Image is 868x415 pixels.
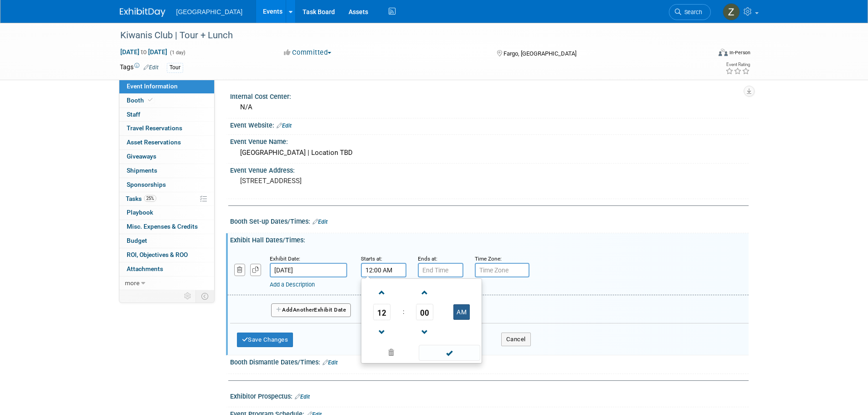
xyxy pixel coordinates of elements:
[373,304,390,320] span: Pick Hour
[119,220,214,234] a: Misc. Expenses & Credits
[119,248,214,262] a: ROI, Objectives & ROO
[240,177,436,185] pre: [STREET_ADDRESS]
[127,167,157,174] span: Shipments
[363,347,420,359] a: Clear selection
[127,97,154,104] span: Booth
[230,118,749,130] div: Event Website:
[230,135,749,146] div: Event Venue Name:
[195,290,214,302] td: Toggle Event Tabs
[237,100,742,114] div: N/A
[475,256,502,262] small: Time Zone:
[120,48,168,56] span: [DATE] [DATE]
[725,62,750,67] div: Event Rating
[119,277,214,290] a: more
[281,48,335,57] button: Committed
[416,320,433,343] a: Decrement Minute
[361,256,382,262] small: Starts at:
[148,97,153,102] i: Booth reservation complete
[117,27,697,44] div: Kiwanis Club | Tour + Lunch
[271,303,351,317] button: AddAnotherExhibit Date
[144,64,159,71] a: Edit
[270,256,300,262] small: Exhibit Date:
[418,263,463,277] input: End Time
[127,82,178,90] span: Event Information
[127,111,140,118] span: Staff
[681,9,702,15] span: Search
[120,62,159,73] td: Tags
[475,263,529,277] input: Time Zone
[729,49,750,56] div: In-Person
[119,164,214,178] a: Shipments
[719,49,728,56] img: Format-Inperson.png
[295,394,310,400] a: Edit
[230,233,749,245] div: Exhibit Hall Dates/Times:
[139,48,148,56] span: to
[657,47,751,61] div: Event Format
[270,263,347,277] input: Date
[230,389,749,401] div: Exhibitor Prospectus:
[230,164,749,175] div: Event Venue Address:
[169,50,185,56] span: (1 day)
[669,4,711,20] a: Search
[373,320,390,343] a: Decrement Hour
[119,122,214,135] a: Travel Reservations
[270,281,315,288] a: Add a Description
[453,304,470,320] button: AM
[230,215,749,226] div: Booth Set-up Dates/Times:
[119,234,214,248] a: Budget
[418,256,437,262] small: Ends at:
[119,80,214,93] a: Event Information
[126,195,156,202] span: Tasks
[119,262,214,276] a: Attachments
[127,181,166,188] span: Sponsorships
[127,153,156,160] span: Giveaways
[418,347,481,360] a: Done
[416,304,433,320] span: Pick Minute
[180,290,196,302] td: Personalize Event Tab Strip
[119,206,214,220] a: Playbook
[237,146,742,160] div: [GEOGRAPHIC_DATA] | Location TBD
[120,8,165,17] img: ExhibitDay
[313,219,328,225] a: Edit
[176,8,243,15] span: [GEOGRAPHIC_DATA]
[373,281,390,304] a: Increment Hour
[503,50,576,57] span: Fargo, [GEOGRAPHIC_DATA]
[230,90,749,101] div: Internal Cost Center:
[127,251,188,258] span: ROI, Objectives & ROO
[277,123,292,129] a: Edit
[127,237,147,244] span: Budget
[119,150,214,164] a: Giveaways
[144,195,156,202] span: 25%
[237,333,293,347] button: Save Changes
[230,355,749,367] div: Booth Dismantle Dates/Times:
[293,307,314,313] span: Another
[119,108,214,122] a: Staff
[323,359,338,366] a: Edit
[127,223,198,230] span: Misc. Expenses & Credits
[723,3,740,20] img: Zoe Graham
[361,263,406,277] input: Start Time
[127,138,181,146] span: Asset Reservations
[119,94,214,108] a: Booth
[416,281,433,304] a: Increment Minute
[127,124,182,132] span: Travel Reservations
[125,279,139,287] span: more
[127,265,163,272] span: Attachments
[167,63,183,72] div: Tour
[119,192,214,206] a: Tasks25%
[127,209,153,216] span: Playbook
[401,304,406,320] td: :
[119,136,214,149] a: Asset Reservations
[119,178,214,192] a: Sponsorships
[501,333,531,346] button: Cancel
